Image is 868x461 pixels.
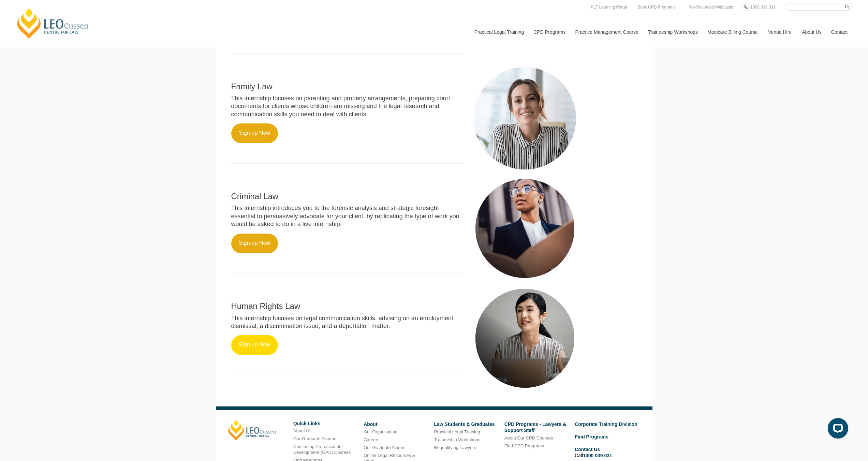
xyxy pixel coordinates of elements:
[434,421,495,427] a: Law Students & Graduates
[364,437,379,442] a: Careers
[750,5,775,10] span: 1300 039 031
[293,436,335,441] a: Our Graduate Alumni
[575,447,600,452] a: Contact Us
[293,444,351,455] a: Continuing Professional Development (CPD) Courses
[797,17,826,47] a: About Us
[575,434,608,440] a: Find Programs
[570,17,643,47] a: Practice Management Course
[434,437,480,442] a: Traineeship Workshops
[364,445,405,450] a: Our Graduate Alumni
[231,82,464,91] h2: Family Law
[293,428,311,433] a: About Us
[231,234,278,253] a: Sign-up Now
[231,314,464,330] p: This internship focuses on legal communication skills, advising on an employment dismissal, a dis...
[687,3,735,11] a: Pre-Recorded Webcasts
[763,17,797,47] a: Venue Hire
[702,17,763,47] a: Medicare Billing Course
[293,421,358,426] h6: Quick Links
[364,429,397,434] a: Our Organisation
[504,435,553,441] a: About Our CPD Courses
[822,415,851,444] iframe: LiveChat chat widget
[636,3,677,11] a: Book CPD Programs
[231,192,464,201] h2: Criminal Law
[231,204,464,228] p: This internship introduces you to the forensic analysis and strategic foresight essential to pers...
[575,445,640,460] li: Call
[504,421,566,433] a: CPD Programs - Lawyers & Support Staff
[434,429,480,434] a: Practical Legal Training
[228,420,276,441] a: [PERSON_NAME]
[749,3,777,11] a: 1300 039 031
[231,335,278,355] a: Sign-up Now
[231,94,464,118] p: This internship focuses on parenting and property arrangements, preparing court documents for cli...
[15,8,91,40] a: [PERSON_NAME] Centre for Law
[469,17,529,47] a: Practical Legal Training
[643,17,702,47] a: Traineeship Workshops
[231,123,278,143] a: Sign-up Now
[528,17,570,47] a: CPD Programs
[826,17,853,47] a: Contact
[583,453,612,458] a: 1300 039 031
[589,3,629,11] a: PLT Learning Portal
[434,445,476,450] a: Requalifying Lawyers
[504,443,544,448] a: Find CPD Programs
[364,421,377,427] a: About
[231,302,464,311] h2: Human Rights Law
[575,421,637,427] a: Corporate Training Division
